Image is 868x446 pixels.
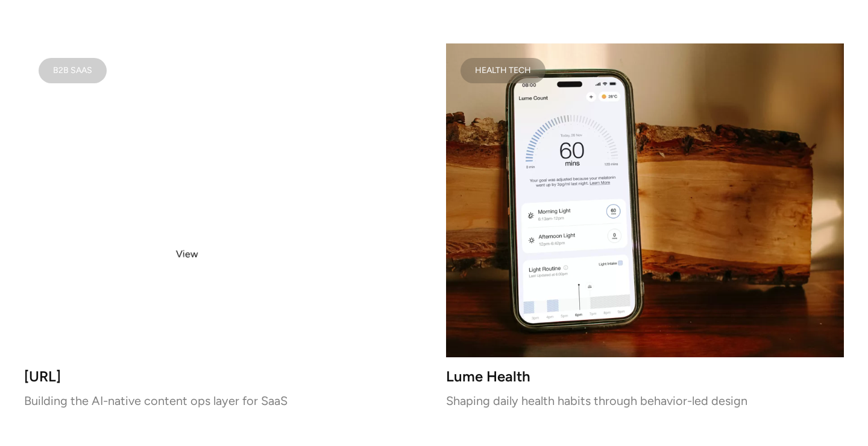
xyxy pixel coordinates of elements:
[53,68,92,74] div: B2B SAAS
[446,372,844,382] h3: Lume Health
[446,397,844,405] p: Shaping daily health habits through behavior-led design
[24,43,422,406] a: B2B SAAS[URL]Building the AI-native content ops layer for SaaS
[475,68,531,74] div: Health Tech
[24,397,422,405] p: Building the AI-native content ops layer for SaaS
[446,43,844,406] a: Health TechLume HealthShaping daily health habits through behavior-led design
[24,372,422,382] h3: [URL]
